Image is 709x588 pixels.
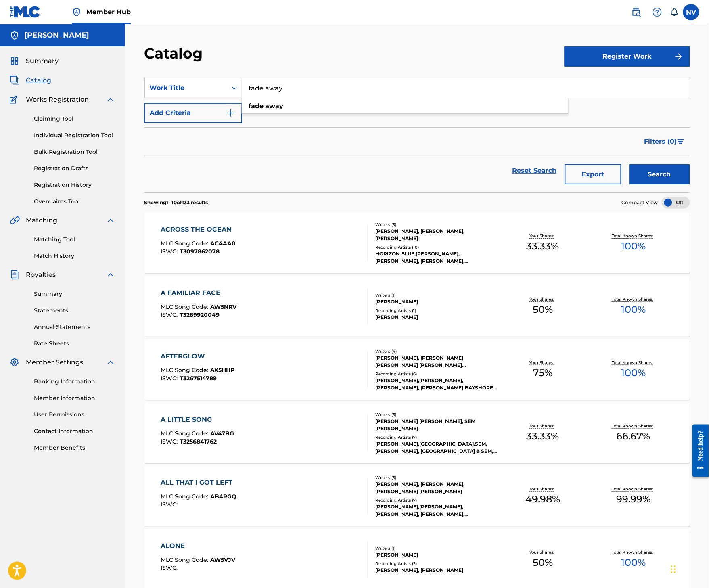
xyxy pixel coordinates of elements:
[144,103,242,123] button: Add Criteria
[376,418,498,432] div: [PERSON_NAME] [PERSON_NAME], SEM [PERSON_NAME]
[210,557,235,564] span: AW5VJV
[34,235,115,244] a: Matching Tool
[376,440,498,455] div: [PERSON_NAME],[GEOGRAPHIC_DATA],SEM, [PERSON_NAME], [GEOGRAPHIC_DATA] & SEM, [PERSON_NAME]|SEM|[G...
[180,311,220,318] span: T3289920049
[161,565,180,572] span: ISWC :
[106,270,115,280] img: expand
[674,52,684,61] img: f7272a7cc735f4ea7f67.svg
[628,4,644,20] a: Public Search
[106,216,115,225] img: expand
[612,486,655,492] p: Total Known Shares:
[161,366,210,374] span: MLC Song Code :
[529,486,556,492] p: Your Shares:
[670,8,678,16] div: Notifications
[34,164,115,173] a: Registration Drafts
[533,556,553,570] span: 50 %
[161,542,235,551] div: ALONE
[376,546,498,552] div: Writers ( 1 )
[210,430,234,437] span: AV47BG
[226,108,236,118] img: 9d2ae6d4665cec9f34b9.svg
[686,418,709,483] iframe: Resource Center
[161,430,210,437] span: MLC Song Code :
[210,366,234,374] span: AX5HHP
[376,561,498,567] div: Recording Artists ( 2 )
[376,354,498,369] div: [PERSON_NAME], [PERSON_NAME] [PERSON_NAME] [PERSON_NAME] [PERSON_NAME]
[376,552,498,559] div: [PERSON_NAME]
[26,358,83,367] span: Member Settings
[529,233,556,239] p: Your Shares:
[376,481,498,496] div: [PERSON_NAME], [PERSON_NAME], [PERSON_NAME] [PERSON_NAME]
[376,308,498,314] div: Recording Artists ( 1 )
[161,248,180,255] span: ISWC :
[24,31,89,40] h5: Nathan Casey VanDeusen
[617,429,650,444] span: 66.67 %
[106,358,115,367] img: expand
[640,132,690,152] button: Filters (0)
[144,466,690,527] a: ALL THAT I GOT LEFTMLC Song Code:AB4RGQISWC:Writers (3)[PERSON_NAME], [PERSON_NAME], [PERSON_NAME...
[529,360,556,366] p: Your Shares:
[180,375,217,382] span: T3267514789
[10,56,59,66] a: SummarySummary
[621,556,646,570] span: 100 %
[376,298,498,306] div: [PERSON_NAME]
[10,95,20,105] img: Works Registration
[617,492,651,507] span: 99.99 %
[533,366,552,380] span: 75 %
[376,244,498,250] div: Recording Artists ( 10 )
[376,504,498,518] div: [PERSON_NAME],[PERSON_NAME],[PERSON_NAME], [PERSON_NAME], [PERSON_NAME], [PERSON_NAME], [PERSON_N...
[34,377,115,386] a: Banking Information
[34,290,115,298] a: Summary
[565,46,690,67] button: Register Work
[34,306,115,315] a: Statements
[210,240,236,247] span: AC4AA0
[533,302,553,317] span: 50 %
[10,358,19,367] img: Member Settings
[34,427,115,435] a: Contact Information
[34,339,115,348] a: Rate Sheets
[10,6,41,18] img: MLC Logo
[210,303,236,310] span: AW5NRV
[678,139,684,144] img: filter
[612,550,655,556] p: Total Known Shares:
[525,492,560,507] span: 49.98 %
[161,352,234,361] div: AFTERGLOW
[376,228,498,242] div: [PERSON_NAME], [PERSON_NAME], [PERSON_NAME]
[10,216,20,225] img: Matching
[376,567,498,574] div: [PERSON_NAME], [PERSON_NAME]
[529,296,556,302] p: Your Shares:
[144,44,207,63] h2: Catalog
[161,557,210,564] span: MLC Song Code :
[621,302,646,317] span: 100 %
[376,475,498,481] div: Writers ( 3 )
[34,115,115,123] a: Claiming Tool
[210,493,236,500] span: AB4RGQ
[34,394,115,402] a: Member Information
[376,498,498,504] div: Recording Artists ( 7 )
[161,240,210,247] span: MLC Song Code :
[26,216,57,225] span: Matching
[34,323,115,331] a: Annual Statements
[376,314,498,321] div: [PERSON_NAME]
[376,377,498,391] div: [PERSON_NAME],[PERSON_NAME],[PERSON_NAME], [PERSON_NAME]|BAYSHORE COURT|[PERSON_NAME], [PERSON_NA...
[144,78,690,192] form: Search Form
[612,360,655,366] p: Total Known Shares:
[10,56,19,66] img: Summary
[161,225,236,234] div: ACROSS THE OCEAN
[529,423,556,429] p: Your Shares:
[644,137,677,146] span: Filters ( 0 )
[161,415,234,425] div: A LITTLE SONG
[161,493,210,500] span: MLC Song Code :
[529,550,556,556] p: Your Shares:
[621,366,646,380] span: 100 %
[376,412,498,418] div: Writers ( 3 )
[161,478,236,488] div: ALL THAT I GOT LEFT
[144,199,208,206] p: Showing 1 - 10 of 133 results
[180,248,220,255] span: T3097862078
[612,423,655,429] p: Total Known Shares:
[161,375,180,382] span: ISWC :
[150,83,222,93] div: Work Title
[26,75,51,85] span: Catalog
[72,7,82,17] img: Top Rightsholder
